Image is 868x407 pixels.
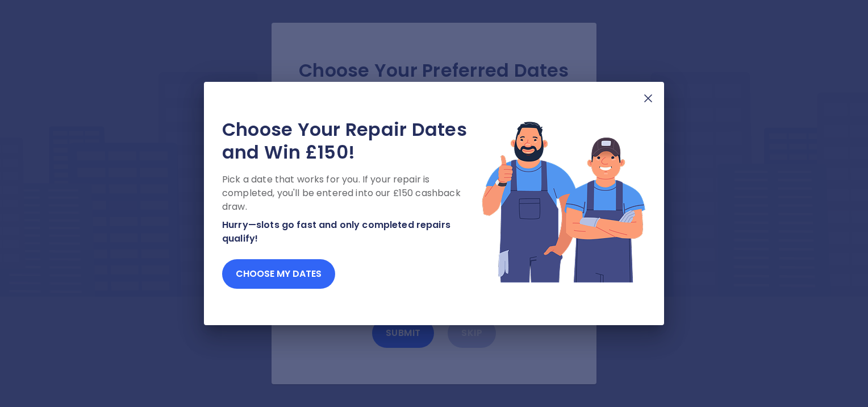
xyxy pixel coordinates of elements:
img: X Mark [641,92,655,105]
h2: Choose Your Repair Dates and Win £150! [222,118,481,164]
img: Lottery [481,118,646,284]
p: Pick a date that works for you. If your repair is completed, you'll be entered into our £150 cash... [222,173,481,214]
p: Hurry—slots go fast and only completed repairs qualify! [222,218,481,246]
button: Choose my dates [222,259,335,289]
